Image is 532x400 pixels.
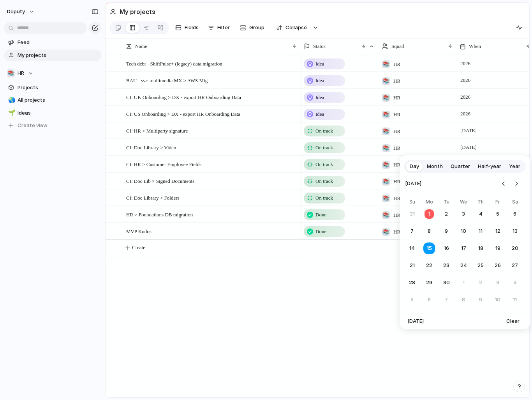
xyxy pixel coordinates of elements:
button: Quarter [447,160,474,173]
span: Year [509,163,520,170]
button: Tuesday, October 7th, 2025 [439,293,453,307]
button: Today, Monday, September 1st, 2025 [422,207,436,221]
button: Wednesday, October 8th, 2025 [456,293,470,307]
button: Thursday, October 9th, 2025 [474,293,488,307]
button: Wednesday, September 17th, 2025 [456,241,470,255]
button: Sunday, September 14th, 2025 [405,241,419,255]
button: Sunday, October 5th, 2025 [405,293,419,307]
button: Tuesday, September 9th, 2025 [439,224,453,238]
button: Tuesday, September 30th, 2025 [439,276,453,290]
button: Wednesday, September 24th, 2025 [456,258,470,273]
button: Friday, September 5th, 2025 [491,207,505,221]
th: Monday [422,198,436,207]
button: Saturday, October 11th, 2025 [508,293,522,307]
span: Quarter [451,163,470,170]
th: Tuesday [439,198,453,207]
button: Wednesday, September 3rd, 2025 [456,207,470,221]
button: Day [406,160,423,173]
button: Thursday, September 11th, 2025 [474,224,488,238]
button: Monday, September 29th, 2025 [422,276,436,290]
button: Clear [503,316,523,327]
button: Wednesday, October 1st, 2025 [456,276,470,290]
button: Thursday, September 25th, 2025 [474,258,488,273]
button: Saturday, September 20th, 2025 [508,241,522,255]
button: Half-year [474,160,505,173]
th: Sunday [405,198,419,207]
span: Half-year [478,163,501,170]
button: Sunday, September 21st, 2025 [405,258,419,273]
button: Thursday, September 4th, 2025 [474,207,488,221]
button: Saturday, September 13th, 2025 [508,224,522,238]
button: Tuesday, September 2nd, 2025 [439,207,453,221]
button: Month [423,160,447,173]
button: Saturday, October 4th, 2025 [508,276,522,290]
table: September 2025 [405,198,522,307]
button: Monday, October 6th, 2025 [422,293,436,307]
button: Monday, September 8th, 2025 [422,224,436,238]
button: Friday, September 19th, 2025 [491,241,505,255]
button: Wednesday, September 10th, 2025 [456,224,470,238]
button: Sunday, September 7th, 2025 [405,224,419,238]
th: Thursday [474,198,488,207]
button: Sunday, August 31st, 2025 [405,207,419,221]
button: Friday, September 12th, 2025 [491,224,505,238]
button: Go to the Next Month [511,178,522,189]
span: Day [410,163,419,170]
span: Clear [506,317,520,325]
button: Sunday, September 28th, 2025 [405,276,419,290]
th: Wednesday [456,198,470,207]
span: [DATE] [407,317,424,325]
button: Tuesday, September 16th, 2025 [439,241,453,255]
button: Saturday, September 6th, 2025 [508,207,522,221]
button: Friday, October 10th, 2025 [491,293,505,307]
span: Month [427,163,443,170]
span: [DATE] [405,175,421,192]
button: Go to the Previous Month [498,178,509,189]
button: Tuesday, September 23rd, 2025 [439,258,453,273]
button: Saturday, September 27th, 2025 [508,258,522,273]
button: Year [505,160,524,173]
button: Thursday, October 2nd, 2025 [474,276,488,290]
button: Friday, October 3rd, 2025 [491,276,505,290]
button: Monday, September 22nd, 2025 [422,258,436,273]
button: Thursday, September 18th, 2025 [474,241,488,255]
th: Friday [491,198,505,207]
th: Saturday [508,198,522,207]
button: Friday, September 26th, 2025 [491,258,505,273]
button: Monday, September 15th, 2025, selected [422,241,436,255]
